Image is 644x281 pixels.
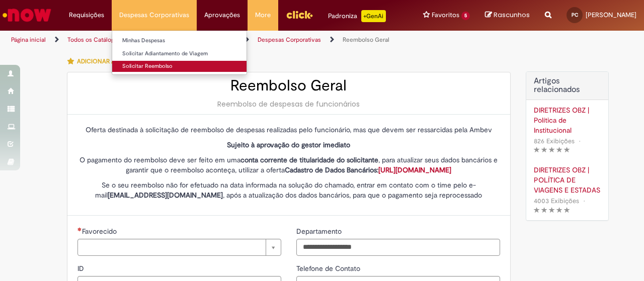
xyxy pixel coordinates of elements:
span: • [577,134,583,148]
p: Oferta destinada à solicitação de reembolso de despesas realizadas pelo funcionário, mas que deve... [77,125,500,135]
h2: Reembolso Geral [77,77,500,94]
a: [URL][DOMAIN_NAME] [378,165,451,174]
div: Padroniza [328,10,386,22]
p: Se o seu reembolso não for efetuado na data informada na solução do chamado, entrar em contato co... [77,180,500,200]
span: Aprovações [204,10,240,20]
a: Minhas Despesas [112,35,247,46]
span: Favoritos [432,10,459,20]
span: 5 [461,12,470,20]
span: More [255,10,271,20]
div: Reembolso de despesas de funcionários [77,99,500,109]
h3: Artigos relacionados [534,77,601,95]
strong: Cadastro de Dados Bancários: [285,165,451,174]
p: O pagamento do reembolso deve ser feito em uma , para atualizar seus dados bancários e garantir q... [77,155,500,175]
a: Despesas Corporativas [258,36,321,44]
a: Página inicial [11,36,46,44]
span: Despesas Corporativas [119,10,189,20]
img: click_logo_yellow_360x200.png [286,7,313,22]
span: 4003 Exibições [534,197,579,205]
a: Solicitar Reembolso [112,61,247,72]
span: Requisições [69,10,104,20]
strong: conta corrente de titularidade do solicitante [240,155,378,164]
img: ServiceNow [1,5,53,25]
ul: Despesas Corporativas [112,30,247,75]
span: PC [572,12,578,18]
a: Limpar campo Favorecido [77,239,281,256]
strong: Sujeito à aprovação do gestor imediato [227,140,350,149]
ul: Trilhas de página [8,31,422,49]
span: Rascunhos [494,10,530,20]
a: DIRETRIZES OBZ | Política de Institucional [534,105,601,135]
span: Necessários - Favorecido [82,227,119,236]
button: Adicionar a Favoritos [67,51,155,72]
span: ID [77,264,86,273]
span: Departamento [296,227,344,236]
span: Telefone de Contato [296,264,362,273]
a: DIRETRIZES OBZ | POLÍTICA DE VIAGENS E ESTADAS [534,165,601,195]
a: Todos os Catálogos [67,36,121,44]
span: [PERSON_NAME] [586,11,636,19]
span: Adicionar a Favoritos [77,57,149,65]
a: Rascunhos [485,11,530,20]
span: 826 Exibições [534,137,575,145]
strong: [EMAIL_ADDRESS][DOMAIN_NAME] [108,191,223,200]
span: • [581,194,587,208]
span: Necessários [77,227,82,231]
p: +GenAi [361,10,386,22]
input: Departamento [296,239,500,256]
a: Solicitar Adiantamento de Viagem [112,48,247,59]
a: Reembolso Geral [343,36,389,44]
